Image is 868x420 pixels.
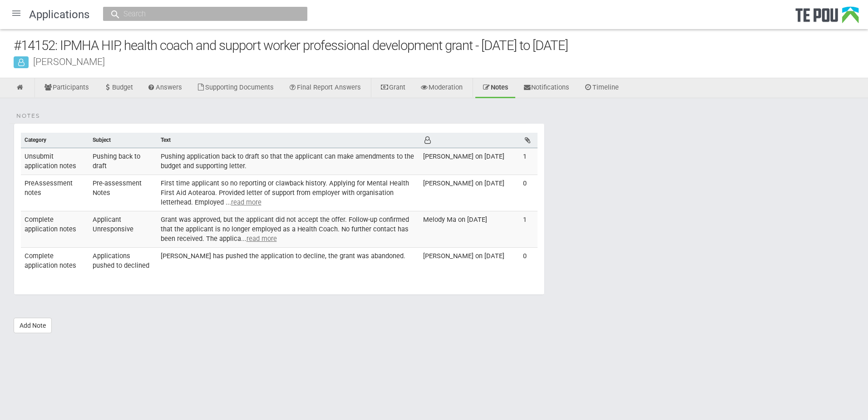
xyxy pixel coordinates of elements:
[419,175,519,211] td: [PERSON_NAME] on [DATE]
[281,78,368,98] a: Final Report Answers
[97,78,140,98] a: Budget
[519,247,538,274] td: 0
[21,175,89,211] td: PreAssessment notes
[374,78,412,98] a: Grant
[21,133,89,148] th: Category
[157,175,419,211] td: First time applicant so no reporting or clawback history. Applying for Mental Health First Aid Ao...
[14,57,868,66] div: [PERSON_NAME]
[21,247,89,274] td: Complete application notes
[157,211,419,247] td: Grant was approved, but the applicant did not accept the offer. Follow-up confirmed that the appl...
[190,78,281,98] a: Supporting Documents
[577,78,626,98] a: Timeline
[231,198,261,206] u: read more
[14,318,52,333] a: Add Note
[89,211,157,247] td: Applicant Unresponsive
[89,148,157,175] td: Pushing back to draft
[89,247,157,274] td: Applications pushed to declined
[419,148,519,175] td: [PERSON_NAME] on [DATE]
[157,148,419,175] td: Pushing application back to draft so that the applicant can make amendments to the budget and sup...
[413,78,469,98] a: Moderation
[419,211,519,247] td: Melody Ma on [DATE]
[419,247,519,274] td: [PERSON_NAME] on [DATE]
[157,133,419,148] th: Text
[519,148,538,175] td: 1
[247,235,277,243] u: read more
[21,148,89,175] td: Unsubmit application notes
[37,78,96,98] a: Participants
[141,78,189,98] a: Answers
[519,175,538,211] td: 0
[89,175,157,211] td: Pre-assessment Notes
[516,78,577,98] a: Notifications
[157,247,419,274] td: [PERSON_NAME] has pushed the application to decline, the grant was abandoned.
[16,112,40,120] span: Notes
[475,78,515,98] a: Notes
[519,211,538,247] td: 1
[14,36,868,55] div: #14152: IPMHA HIP, health coach and support worker professional development grant - [DATE] to [DATE]
[21,211,89,247] td: Complete application notes
[89,133,157,148] th: Subject
[121,9,281,19] input: Search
